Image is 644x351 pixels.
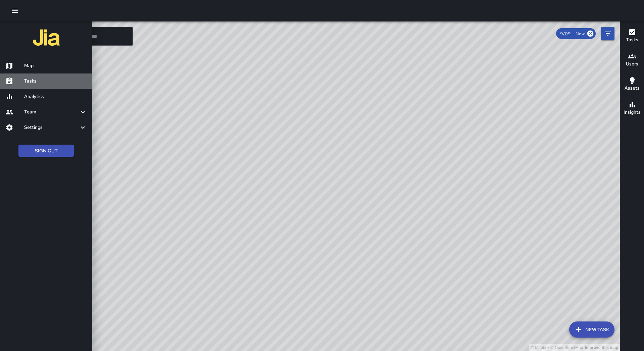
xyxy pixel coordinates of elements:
[18,145,74,157] button: Sign Out
[24,124,79,131] h6: Settings
[33,24,60,51] img: jia-logo
[24,78,87,85] h6: Tasks
[24,62,87,69] h6: Map
[626,60,638,68] h6: Users
[625,85,640,92] h6: Assets
[24,108,79,116] h6: Team
[624,109,641,116] h6: Insights
[626,36,638,44] h6: Tasks
[569,321,614,338] button: New Task
[24,93,87,100] h6: Analytics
